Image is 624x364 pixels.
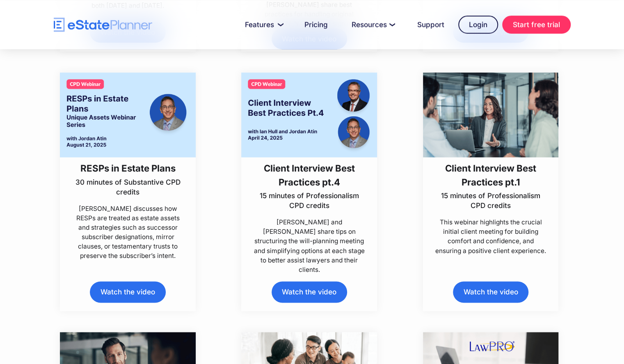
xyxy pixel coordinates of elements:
a: Support [407,16,454,33]
p: [PERSON_NAME] and [PERSON_NAME] share tips on structuring the will-planning meeting and simplifyi... [253,217,366,274]
p: 30 minutes of Substantive CPD credits [71,177,185,197]
a: Pricing [295,16,338,33]
a: Client Interview Best Practices pt.115 minutes of Professionalism CPD creditsThis webinar highlig... [423,72,559,255]
p: This webinar highlights the crucial initial client meeting for building comfort and confidence, a... [434,217,547,255]
h3: Client Interview Best Practices pt.1 [434,161,547,189]
a: Login [458,16,498,34]
a: Client Interview Best Practices pt.415 minutes of Professionalism CPD credits[PERSON_NAME] and [P... [241,72,377,274]
h3: RESPs in Estate Plans [71,161,185,175]
p: 15 minutes of Professionalism CPD credits [253,191,366,210]
a: Watch the video [272,281,347,302]
a: Watch the video [453,281,528,302]
a: Resources [342,16,403,33]
a: RESPs in Estate Plans30 minutes of Substantive CPD credits[PERSON_NAME] discusses how RESPs are t... [60,72,196,260]
a: Features [235,16,290,33]
a: Watch the video [90,281,165,302]
p: 15 minutes of Professionalism CPD credits [434,191,547,210]
a: Start free trial [502,16,571,34]
a: home [54,18,152,32]
h3: Client Interview Best Practices pt.4 [253,161,366,189]
p: [PERSON_NAME] discusses how RESPs are treated as estate assets and strategies such as successor s... [71,204,185,261]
